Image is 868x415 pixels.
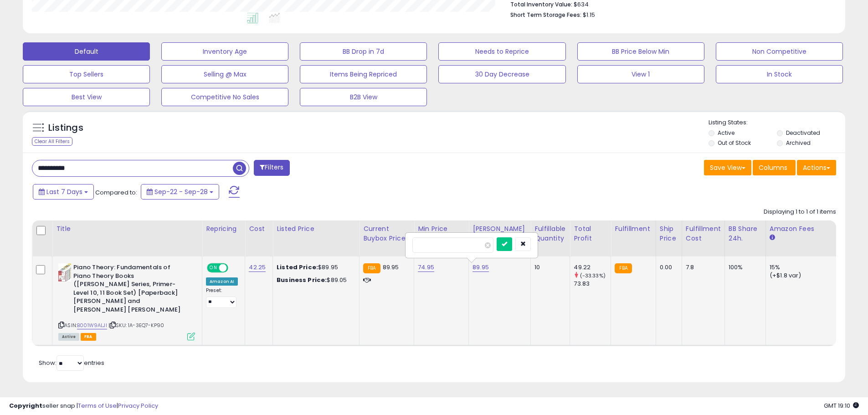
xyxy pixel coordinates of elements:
span: 2025-10-7 19:10 GMT [824,401,859,410]
div: Min Price [418,224,465,234]
span: All listings currently available for purchase on Amazon [58,333,79,341]
div: [PERSON_NAME] [473,224,527,234]
span: $1.15 [583,10,595,19]
label: Active [718,129,734,137]
button: BB Drop in 7d [300,42,427,61]
div: Fulfillable Quantity [534,224,566,243]
div: 73.83 [574,280,611,288]
button: Sep-22 - Sep-28 [141,184,219,200]
a: B001W9ALJI [77,322,107,329]
button: Filters [254,160,289,176]
button: Needs to Reprice [438,42,565,61]
button: Competitive No Sales [161,88,288,106]
span: ON [208,264,219,272]
b: Listed Price: [277,263,318,272]
div: Title [56,224,198,234]
div: 10 [534,263,563,272]
b: Short Term Storage Fees: [510,11,581,19]
small: FBA [615,263,632,273]
button: B2B View [300,88,427,106]
div: seller snap | | [9,402,158,410]
div: ASIN: [58,263,195,339]
a: 42.25 [249,263,266,272]
div: 15% [770,263,845,272]
small: FBA [363,263,380,273]
div: Ship Price [660,224,678,243]
span: Show: entries [39,359,104,367]
div: Fulfillment Cost [686,224,721,243]
button: Top Sellers [23,65,150,83]
span: Last 7 Days [46,187,82,196]
p: Listing States: [709,118,845,127]
a: 74.95 [418,263,434,272]
button: Items Being Repriced [300,65,427,83]
button: Columns [753,160,796,175]
div: BB Share 24h. [729,224,762,243]
div: 49.22 [574,263,611,272]
div: Cost [249,224,269,234]
button: Best View [23,88,150,106]
button: In Stock [716,65,843,83]
button: Non Competitive [716,42,843,61]
a: Terms of Use [78,401,117,410]
button: Save View [704,160,751,175]
button: Default [23,42,150,61]
div: $89.95 [277,263,352,272]
span: Compared to: [95,188,137,197]
div: (+$1.8 var) [770,272,845,280]
div: Repricing [206,224,241,234]
div: Fulfillment [615,224,652,234]
div: Current Buybox Price [363,224,410,243]
label: Out of Stock [718,139,751,147]
div: Amazon AI [206,277,238,286]
div: 0.00 [660,263,675,272]
label: Archived [786,139,811,147]
div: Displaying 1 to 1 of 1 items [764,208,836,216]
a: Privacy Policy [118,401,158,410]
button: Actions [797,160,836,175]
small: (-33.33%) [580,272,606,279]
div: Amazon Fees [770,224,848,234]
button: 30 Day Decrease [438,65,565,83]
b: Total Inventory Value: [510,0,572,8]
img: 21H1KmguTbL._SL40_.jpg [58,263,71,282]
span: OFF [227,264,241,272]
label: Deactivated [786,129,820,137]
h5: Listings [48,122,83,134]
div: Preset: [206,287,238,308]
button: BB Price Below Min [577,42,704,61]
div: 100% [729,263,759,272]
button: Last 7 Days [33,184,94,200]
div: Total Profit [574,224,607,243]
button: Selling @ Max [161,65,288,83]
button: Inventory Age [161,42,288,61]
small: Amazon Fees. [770,234,775,242]
span: Columns [759,163,787,172]
span: 89.95 [383,263,399,272]
span: FBA [81,333,96,341]
div: Listed Price [277,224,355,234]
span: | SKU: 1A-3EQ7-KP90 [108,322,164,329]
div: Clear All Filters [32,137,72,146]
a: 89.95 [473,263,489,272]
button: View 1 [577,65,704,83]
span: Sep-22 - Sep-28 [154,187,208,196]
strong: Copyright [9,401,42,410]
div: $89.05 [277,276,352,284]
div: 7.8 [686,263,718,272]
b: Business Price: [277,276,327,284]
b: Piano Theory: Fundamentals of Piano Theory Books ([PERSON_NAME] Series, Primer-Level 10, 11 Book ... [73,263,184,316]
